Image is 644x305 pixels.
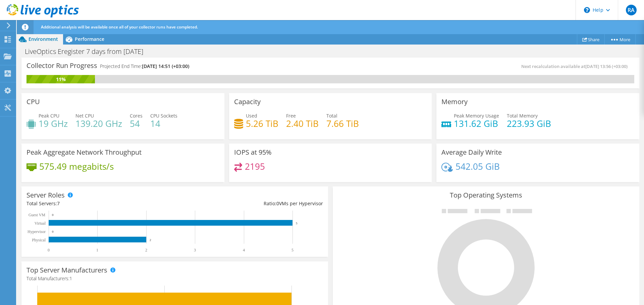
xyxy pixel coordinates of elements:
span: Free [286,112,296,119]
span: [DATE] 14:51 (+03:00) [142,63,189,69]
a: More [604,34,636,45]
h1: LiveOptics Eregister 7 days from [DATE] [22,48,154,55]
span: Peak Memory Usage [454,112,499,119]
h4: 19 GHz [39,120,68,127]
span: Peak CPU [39,112,59,119]
div: Total Servers: [26,200,175,207]
h4: 14 [150,120,177,127]
span: Total Memory [507,112,538,119]
h4: 54 [130,120,143,127]
h3: CPU [26,98,40,105]
span: Cores [130,112,143,119]
h4: 7.66 TiB [326,120,359,127]
text: Virtual [35,221,46,226]
h3: Top Operating Systems [338,192,634,199]
div: 11% [26,76,95,83]
div: Ratio: VMs per Hypervisor [175,200,323,207]
text: 0 [52,230,54,233]
span: Total [326,112,337,119]
text: Physical [32,238,46,242]
text: 5 [291,248,293,252]
span: Net CPU [75,112,94,119]
h4: 2195 [245,163,265,170]
text: Guest VM [29,213,45,217]
h4: Total Manufacturers: [26,275,323,282]
h4: Projected End Time: [100,63,189,70]
text: Hypervisor [28,229,46,234]
text: 0 [52,213,54,217]
h4: 575.49 megabits/s [39,163,114,170]
h3: Peak Aggregate Network Throughput [26,149,142,156]
span: CPU Sockets [150,112,177,119]
text: 5 [296,222,298,225]
h4: 2.40 TiB [286,120,319,127]
h3: Memory [441,98,468,105]
h3: Server Roles [26,192,65,199]
h3: IOPS at 95% [234,149,272,156]
text: 3 [194,248,196,252]
span: 1 [69,275,72,282]
text: 1 [96,248,98,252]
h4: 223.93 GiB [507,120,551,127]
h4: 5.26 TiB [246,120,278,127]
h4: 139.20 GHz [75,120,122,127]
text: 0 [48,248,50,252]
span: Performance [75,36,104,42]
span: Additional analysis will be available once all of your collector runs have completed. [41,24,198,30]
span: 0 [276,200,279,207]
text: 2 [145,248,147,252]
h4: 542.05 GiB [455,163,500,170]
span: RA [626,5,637,15]
span: Environment [29,36,58,42]
span: Used [246,112,257,119]
svg: \n [584,7,590,13]
a: Share [577,34,605,45]
h3: Capacity [234,98,261,105]
text: 4 [243,248,245,252]
h4: 131.62 GiB [454,120,499,127]
text: 2 [150,238,151,242]
span: Next recalculation available at [521,63,631,69]
span: 7 [57,200,60,207]
h3: Average Daily Write [441,149,502,156]
h3: Top Server Manufacturers [26,266,107,274]
span: [DATE] 13:56 (+03:00) [585,63,628,69]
